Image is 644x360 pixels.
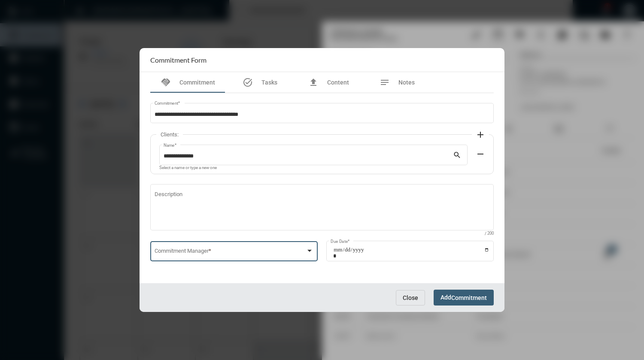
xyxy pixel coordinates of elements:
label: Clients: [156,131,183,138]
span: Content [327,79,349,86]
span: Commitment [179,79,215,86]
span: Commitment [451,294,487,301]
mat-icon: search [453,151,463,161]
span: Tasks [261,79,277,86]
mat-icon: handshake [161,77,171,88]
mat-hint: / 200 [485,231,494,236]
mat-hint: Select a name or type a new one [159,166,217,170]
mat-icon: remove [475,149,486,159]
h2: Commitment Form [150,56,207,64]
mat-icon: file_upload [308,77,319,88]
span: Notes [398,79,415,86]
span: Close [403,294,418,301]
button: AddCommitment [434,290,494,306]
mat-icon: notes [380,77,390,88]
button: Close [396,290,425,306]
span: Add [440,294,487,301]
mat-icon: add [475,130,486,140]
mat-icon: task_alt [243,77,253,88]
